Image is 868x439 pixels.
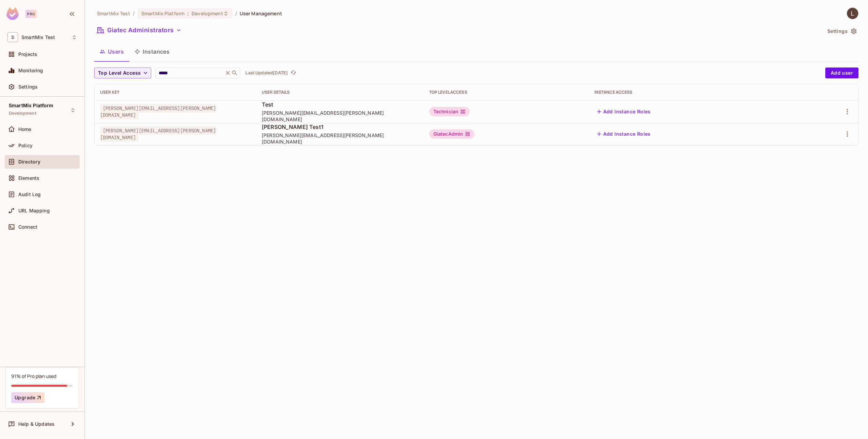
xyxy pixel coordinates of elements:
[262,123,418,131] span: [PERSON_NAME] Test1
[825,68,859,78] button: Add user
[245,70,288,76] p: Last Updated [DATE]
[21,35,55,40] span: Workspace: SmartMix Test
[288,69,297,77] span: Click to refresh data
[289,69,297,77] button: refresh
[429,129,475,139] div: GiatecAdmin
[25,10,37,18] div: Pro
[18,84,38,90] span: Settings
[11,373,56,379] div: 91% of Pro plan used
[18,143,33,148] span: Policy
[262,90,418,95] div: User Details
[825,26,859,37] button: Settings
[187,11,189,16] span: :
[97,10,130,17] span: the active workspace
[847,8,858,19] img: Lloyd Rowat
[100,104,216,119] span: [PERSON_NAME][EMAIL_ADDRESS][PERSON_NAME][DOMAIN_NAME]
[141,10,184,17] span: SmartMix Platform
[9,103,54,108] span: SmartMix Platform
[18,52,37,57] span: Projects
[18,208,50,213] span: URL Mapping
[133,10,135,17] li: /
[240,10,282,17] span: User Management
[262,110,418,122] span: [PERSON_NAME][EMAIL_ADDRESS][PERSON_NAME][DOMAIN_NAME]
[262,101,418,108] span: Test
[18,192,41,197] span: Audit Log
[18,68,43,73] span: Monitoring
[11,392,44,403] button: Upgrade
[429,90,584,95] div: Top Level Access
[429,107,470,116] div: Technician
[291,70,296,76] span: refresh
[94,25,184,36] button: Giatec Administrators
[129,43,175,60] button: Instances
[6,7,19,20] img: SReyMgAAAABJRU5ErkJggg==
[594,129,653,139] button: Add Instance Roles
[18,224,37,230] span: Connect
[9,111,36,116] span: Development
[594,106,653,117] button: Add Instance Roles
[98,69,141,77] span: Top Level Access
[235,10,237,17] li: /
[7,32,18,42] span: S
[18,421,55,427] span: Help & Updates
[262,132,418,145] span: [PERSON_NAME][EMAIL_ADDRESS][PERSON_NAME][DOMAIN_NAME]
[18,175,39,181] span: Elements
[192,10,223,17] span: Development
[18,127,32,132] span: Home
[100,90,251,95] div: User Key
[94,43,129,60] button: Users
[594,90,789,95] div: Instance Access
[94,68,151,78] button: Top Level Access
[18,159,40,165] span: Directory
[100,126,216,142] span: [PERSON_NAME][EMAIL_ADDRESS][PERSON_NAME][DOMAIN_NAME]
